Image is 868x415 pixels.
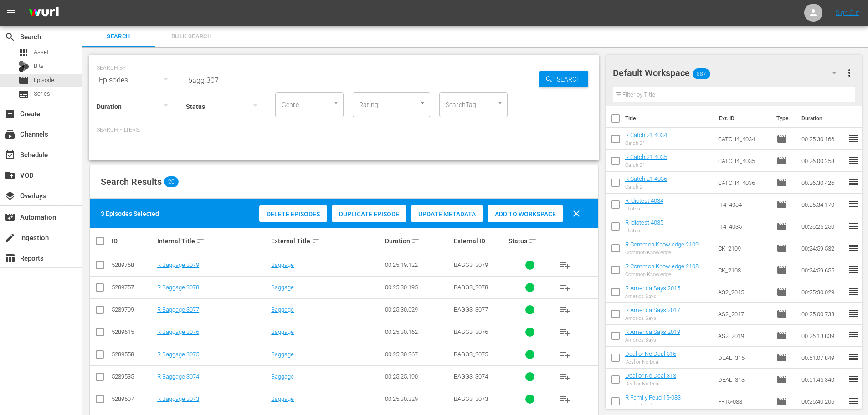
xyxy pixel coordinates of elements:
[560,371,570,382] span: playlist_add
[5,108,15,119] span: Create
[164,176,179,187] span: 20
[776,199,787,210] span: Episode
[798,237,848,259] td: 00:24:59.532
[332,99,340,108] button: Open
[271,284,294,291] a: Baggage
[848,352,859,363] span: reorder
[488,205,563,222] button: Add to Workspace
[848,395,859,406] span: reorder
[454,261,488,268] span: BAGG3_3079
[5,170,15,181] span: VOD
[714,325,773,347] td: AS2_2019
[848,177,859,188] span: reorder
[87,31,149,42] span: Search
[157,395,199,402] a: R Baggage 3073
[625,175,667,182] a: R Catch 21 4036
[22,2,66,24] img: ans4CAIJ8jUAAAAAAAAAAAAAAAAAAAAAAAAgQb4GAAAAAAAAAAAAAAAAAAAAAAAAJMjXAAAAAAAAAAAAAAAAAAAAAAAAgAT5G...
[848,133,859,144] span: reorder
[714,172,773,194] td: CATCH4_4036
[5,232,15,243] span: Ingestion
[554,366,576,388] button: playlist_add
[771,106,796,131] th: Type
[844,67,855,78] span: more_vert
[97,67,177,93] div: Episodes
[101,209,159,218] div: 3 Episodes Selected
[625,206,663,212] div: Idiotest
[112,261,154,268] div: 5289758
[848,286,859,297] span: reorder
[553,71,588,87] span: Search
[157,328,199,335] a: R Baggage 3076
[560,304,570,315] span: playlist_add
[332,205,406,222] button: Duplicate Episode
[625,403,681,409] div: Family Feud
[271,261,294,268] a: Baggage
[714,150,773,172] td: CATCH4_4035
[776,133,787,144] span: Episode
[411,210,483,218] span: Update Metadata
[714,128,773,150] td: CATCH4_4034
[101,176,162,187] span: Search Results
[571,208,582,219] span: clear
[798,325,848,347] td: 00:26:13.839
[625,307,680,313] a: R America Says 2017
[554,254,576,276] button: playlist_add
[157,351,199,358] a: R Baggage 3075
[454,237,506,245] div: External ID
[454,395,488,402] span: BAGG3_3073
[776,330,787,341] span: Episode
[625,219,663,226] a: R Idiotest 4035
[625,162,667,168] div: Catch 21
[714,347,773,369] td: DEAL_315
[625,350,676,357] a: Deal or No Deal 315
[776,287,787,297] span: Episode
[539,71,588,87] button: Search
[5,190,15,201] span: Overlays
[529,237,537,245] span: sort
[5,7,16,18] span: menu
[18,75,29,86] span: Episode
[798,128,848,150] td: 00:25:30.166
[776,177,787,188] span: Episode
[625,241,699,248] a: R Common Knowledge 2109
[776,374,787,385] span: Episode
[271,236,382,246] div: External Title
[693,64,710,83] span: 887
[97,126,591,134] p: Search Filters:
[454,373,488,380] span: BAGG3_3074
[112,306,154,313] div: 5289709
[385,236,451,246] div: Duration
[836,9,859,16] a: Sign Out
[714,369,773,390] td: DEAL_313
[259,210,327,218] span: Delete Episodes
[271,328,294,335] a: Baggage
[385,373,451,380] div: 00:25:25.190
[798,347,848,369] td: 00:51:07.849
[5,253,15,264] span: Reports
[385,351,451,358] div: 00:25:30.367
[157,306,199,313] a: R Baggage 3077
[271,395,294,402] a: Baggage
[625,197,663,204] a: R Idiotest 4034
[848,374,859,384] span: reorder
[848,220,859,231] span: reorder
[554,299,576,321] button: playlist_add
[554,277,576,298] button: playlist_add
[554,343,576,365] button: playlist_add
[18,61,29,72] div: Bits
[848,264,859,275] span: reorder
[714,281,773,303] td: AS2_2015
[385,284,451,291] div: 00:25:30.195
[18,89,29,100] span: Series
[411,205,483,222] button: Update Metadata
[271,373,294,380] a: Baggage
[625,359,676,365] div: Deal or No Deal
[625,154,667,160] a: R Catch 21 4035
[625,184,667,190] div: Catch 21
[34,48,49,57] span: Asset
[613,60,845,86] div: Default Workspace
[332,210,406,218] span: Duplicate Episode
[625,328,680,335] a: R America Says 2019
[565,203,587,225] button: clear
[625,263,699,270] a: R Common Knowledge 2108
